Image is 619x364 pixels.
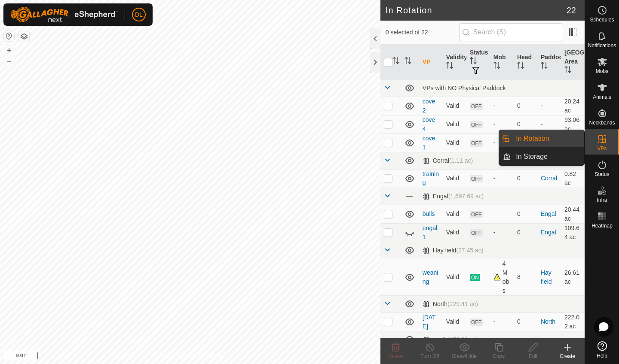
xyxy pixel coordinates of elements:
td: 0 [514,97,537,115]
span: 0 selected of 22 [386,28,459,37]
span: Animals [593,94,611,100]
h2: In Rotation [386,5,567,15]
td: 8 [514,259,537,295]
div: Create [550,352,585,360]
span: Status [594,172,609,177]
a: Hay field [541,269,552,285]
div: - [493,209,510,218]
a: North [541,318,555,325]
td: Valid [443,97,466,115]
span: Heatmap [591,223,613,228]
td: 222.02 ac [561,312,585,331]
th: Mob [490,45,514,80]
a: In Rotation [511,130,584,147]
a: cove 4 [423,116,435,132]
button: – [4,56,14,67]
p-sorticon: Activate to sort [404,58,411,65]
div: Corral [423,157,473,164]
div: Edit [516,352,550,360]
div: - [493,228,510,237]
div: - [493,174,510,183]
span: Neckbands [589,120,615,125]
span: OFF [470,175,483,182]
li: In Rotation [499,130,584,147]
a: Contact Us [199,353,224,361]
button: + [4,45,14,55]
span: Mobs [596,69,608,74]
td: Valid [443,133,466,152]
div: - [493,317,510,326]
a: engal 1 [423,224,437,240]
div: Hay field [423,247,484,254]
span: (156.96 ac) [447,336,478,343]
a: cove 2 [423,98,435,114]
td: Valid [443,169,466,188]
a: bulls [423,210,435,217]
a: In Storage [511,148,584,165]
a: Corral [541,175,557,182]
td: Valid [443,205,466,223]
th: Validity [443,45,466,80]
span: In Rotation [516,133,549,144]
p-sorticon: Activate to sort [517,63,524,70]
th: VP [419,45,443,80]
div: - [493,138,510,147]
span: DL [135,10,143,19]
p-sorticon: Activate to sort [392,58,399,65]
th: [GEOGRAPHIC_DATA] Area [561,45,585,80]
th: Paddock [537,45,561,80]
td: Valid [443,223,466,242]
div: Engal [423,193,484,200]
button: Reset Map [4,31,14,41]
span: (229.41 ac) [447,300,478,307]
a: training [423,170,439,186]
span: ON [470,274,480,281]
div: 4 Mobs [493,259,510,295]
td: 93.06 ac [561,115,585,133]
th: Head [514,45,537,80]
div: - [493,101,510,110]
td: 26.61 ac [561,259,585,295]
a: Privacy Policy [156,353,188,361]
div: North [423,300,478,308]
div: Turn Off [413,352,447,360]
td: 0.82 ac [561,169,585,188]
span: (1,697.69 ac) [448,193,484,200]
span: (1.11 ac) [449,157,473,164]
span: Infra [597,197,607,203]
img: Gallagher Logo [10,7,118,22]
span: OFF [470,211,483,218]
p-sorticon: Activate to sort [541,63,548,70]
th: Status [466,45,490,80]
span: Delete [388,353,403,359]
td: - [537,97,561,115]
td: 0 [514,205,537,223]
p-sorticon: Activate to sort [446,63,453,70]
input: Search (S) [459,23,563,41]
div: south [423,336,478,343]
p-sorticon: Activate to sort [564,67,571,74]
td: 109.64 ac [561,223,585,242]
span: 22 [567,4,576,17]
span: Help [597,353,607,358]
p-sorticon: Activate to sort [470,58,477,65]
a: [DATE] [423,314,436,330]
li: In Storage [499,148,584,165]
span: OFF [470,229,483,237]
span: OFF [470,103,483,110]
div: VPs with NO Physical Paddock [423,85,581,91]
span: Schedules [590,17,614,22]
td: 20.44 ac [561,205,585,223]
span: In Storage [516,152,548,162]
td: 0 [514,223,537,242]
a: Help [585,338,619,362]
td: 20.24 ac [561,97,585,115]
button: Map Layers [19,31,29,42]
span: VPs [597,146,607,151]
td: 0 [514,312,537,331]
td: Valid [443,115,466,133]
td: - [537,115,561,133]
span: OFF [470,318,483,326]
td: 0 [514,115,537,133]
td: Valid [443,312,466,331]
